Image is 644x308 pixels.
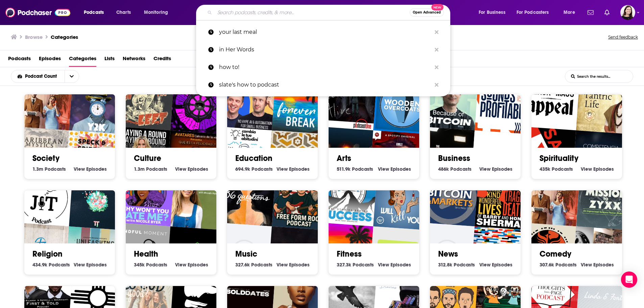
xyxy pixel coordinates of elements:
[235,153,272,163] a: Education
[438,166,449,172] span: 486k
[86,166,107,172] span: Episodes
[196,41,450,58] a: in Her Words
[337,153,351,163] a: Arts
[390,262,411,268] span: Episodes
[15,168,73,226] div: Just Thinking Podcast
[522,168,580,226] img: Your Mom & Dad
[475,76,533,134] img: Sounds Profitable
[219,23,431,41] p: your last meal
[319,72,377,131] img: We're Alive
[15,72,73,131] div: Your Mom & Dad
[540,166,573,172] a: 435k Spirituality Podcasts
[134,166,145,172] span: 1.3m
[116,168,174,226] div: Why Won't You Date Me? with Nicole Byer
[252,166,273,172] span: Podcasts
[621,271,637,288] div: Open Intercom Messenger
[25,74,59,79] span: Podcast Count
[11,74,65,79] button: open menu
[581,262,592,268] span: View
[219,58,431,76] p: how to!
[438,262,475,268] a: 312.8k News Podcasts
[175,262,186,268] span: View
[337,262,374,268] a: 327.3k Fitness Podcasts
[492,262,512,268] span: Episodes
[479,8,505,17] span: For Business
[144,8,168,17] span: Monitoring
[421,168,479,226] div: Bitcoin & Markets
[146,166,167,172] span: Podcasts
[373,76,431,134] img: Wooden Overcoats
[378,166,411,172] a: View Arts Episodes
[8,53,31,67] a: Podcasts
[337,166,351,172] span: 511.9k
[215,7,410,18] input: Search podcasts, credits, & more...
[277,262,288,268] span: View
[146,262,167,268] span: Podcasts
[32,262,47,268] span: 434.9k
[620,5,635,20] img: User Profile
[390,166,411,172] span: Episodes
[272,172,330,230] img: Free Form Rock Podcast
[277,166,310,172] a: View Education Episodes
[74,262,107,268] a: View Religion Episodes
[593,262,614,268] span: Episodes
[337,262,351,268] span: 327.3k
[576,76,634,134] div: The Tantric Life
[319,168,377,226] img: The Real Stories Behind Success
[272,76,330,134] img: Forever Break
[219,76,431,94] p: slate's how to podcast
[373,172,431,230] div: This Podcast Will Kill You
[277,166,288,172] span: View
[188,262,208,268] span: Episodes
[454,262,475,268] span: Podcasts
[25,34,43,40] h3: Browse
[32,166,66,172] a: 1.3m Society Podcasts
[474,7,514,18] button: open menu
[153,53,171,67] a: Credits
[522,72,580,131] div: Black Mass Appeal: Modern Satanism for the Masses
[39,53,61,67] span: Episodes
[86,262,107,268] span: Episodes
[139,7,177,18] button: open menu
[431,4,444,10] span: New
[576,172,634,230] div: Mission To Zyxx
[585,7,596,18] a: Show notifications dropdown
[170,76,229,134] img: Duncan Trussell Family Hour
[84,8,104,17] span: Podcasts
[581,166,592,172] span: View
[69,172,127,230] img: The Creation Stories
[170,172,229,230] img: FoundMyFitness
[450,166,472,172] span: Podcasts
[602,7,612,18] a: Show notifications dropdown
[218,72,276,131] img: Authority Hacker Podcast – AI & Automation for Small biz & Marketers
[32,153,59,163] a: Society
[5,6,70,19] a: Podchaser - Follow, Share and Rate Podcasts
[235,166,250,172] span: 694.9k
[540,249,571,259] a: Comedy
[45,166,66,172] span: Podcasts
[134,262,145,268] span: 345k
[289,166,310,172] span: Episodes
[134,153,161,163] a: Culture
[620,5,635,20] button: Show profile menu
[581,166,614,172] a: View Spirituality Episodes
[593,166,614,172] span: Episodes
[555,262,577,268] span: Podcasts
[69,53,96,67] span: Categories
[421,72,479,131] img: Because of Bitcoin
[196,23,450,41] a: your last meal
[353,262,374,268] span: Podcasts
[512,7,559,18] button: open menu
[235,249,257,259] a: Music
[564,8,575,17] span: More
[540,166,550,172] span: 435k
[32,166,43,172] span: 1.3m
[116,8,131,17] span: Charts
